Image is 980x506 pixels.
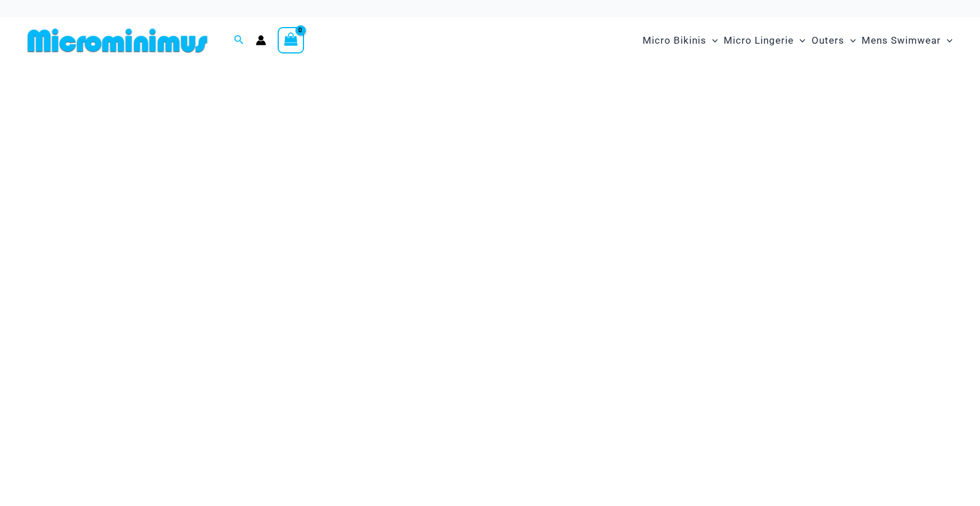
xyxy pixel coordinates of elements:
a: OutersMenu ToggleMenu Toggle [809,23,859,58]
a: Micro BikinisMenu ToggleMenu Toggle [640,23,721,58]
span: Micro Lingerie [724,26,794,55]
span: Menu Toggle [941,26,952,55]
a: Search icon link [234,33,244,48]
a: View Shopping Cart, empty [278,27,304,53]
a: Mens SwimwearMenu ToggleMenu Toggle [859,23,955,58]
a: Micro LingerieMenu ToggleMenu Toggle [721,23,808,58]
a: Account icon link [256,35,266,45]
nav: Site Navigation [638,21,957,60]
span: Mens Swimwear [862,26,941,55]
span: Micro Bikinis [643,26,706,55]
img: MM SHOP LOGO FLAT [23,28,212,53]
span: Menu Toggle [844,26,856,55]
span: Menu Toggle [794,26,805,55]
span: Menu Toggle [706,26,718,55]
span: Outers [812,26,844,55]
